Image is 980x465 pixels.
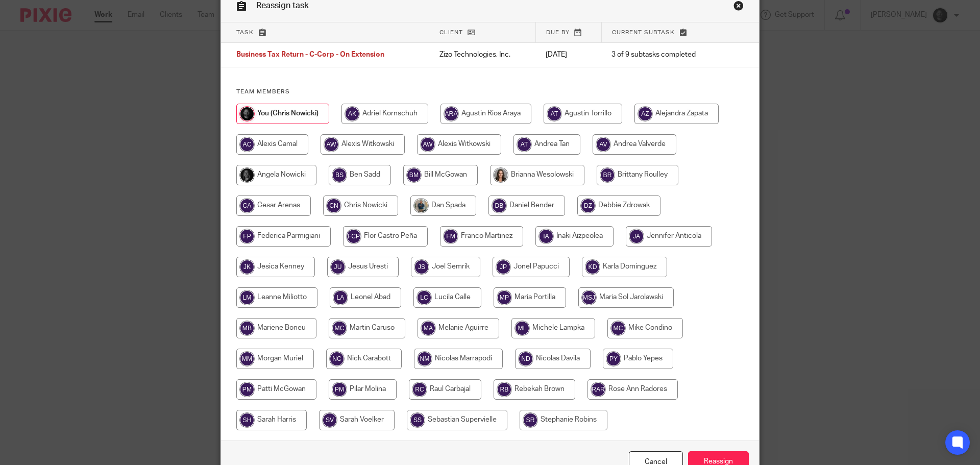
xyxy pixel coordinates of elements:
span: Due by [546,30,570,35]
p: [DATE] [546,50,591,60]
h4: Team members [236,88,744,96]
span: Current subtask [612,30,675,35]
span: Client [439,30,463,35]
a: Close this dialog window [733,1,744,14]
span: Business Tax Return - C-Corp - On Extension [236,52,384,59]
td: 3 of 9 subtasks completed [601,43,723,67]
span: Task [236,30,254,35]
span: Reassign task [256,2,309,10]
p: Zizo Technologies, Inc. [439,50,525,60]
